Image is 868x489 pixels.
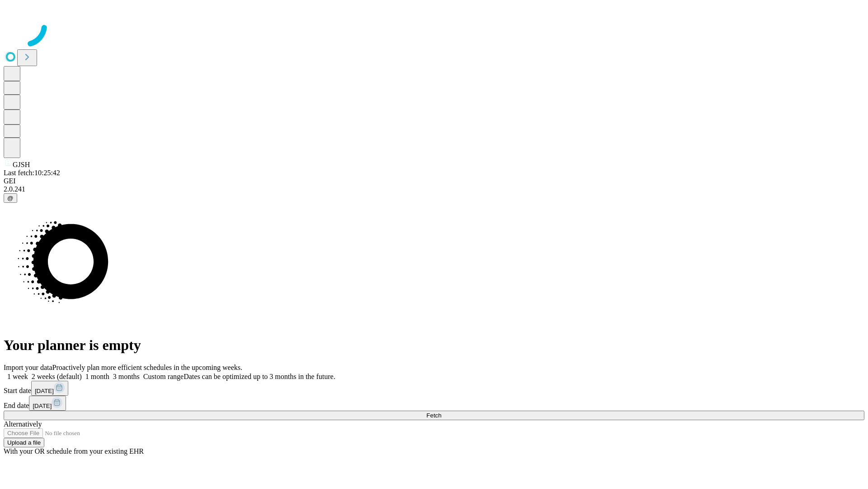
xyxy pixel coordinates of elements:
[29,396,66,411] button: [DATE]
[4,411,864,420] button: Fetch
[31,381,68,396] button: [DATE]
[4,169,60,177] span: Last fetch: 10:25:42
[7,195,14,201] span: @
[4,420,42,428] span: Alternatively
[4,396,864,411] div: End date
[4,364,52,371] span: Import your data
[33,403,52,409] span: [DATE]
[4,381,864,396] div: Start date
[184,373,335,380] span: Dates can be optimized up to 3 months in the future.
[4,447,144,455] span: With your OR schedule from your existing EHR
[13,161,30,168] span: GJSH
[4,337,864,354] h1: Your planner is empty
[32,373,82,380] span: 2 weeks (default)
[85,373,109,380] span: 1 month
[426,412,441,419] span: Fetch
[4,193,17,203] button: @
[4,438,44,447] button: Upload a file
[113,373,140,380] span: 3 months
[7,373,28,380] span: 1 week
[4,185,864,193] div: 2.0.241
[143,373,184,380] span: Custom range
[35,388,54,394] span: [DATE]
[4,177,864,185] div: GEI
[52,364,242,371] span: Proactively plan more efficient schedules in the upcoming weeks.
